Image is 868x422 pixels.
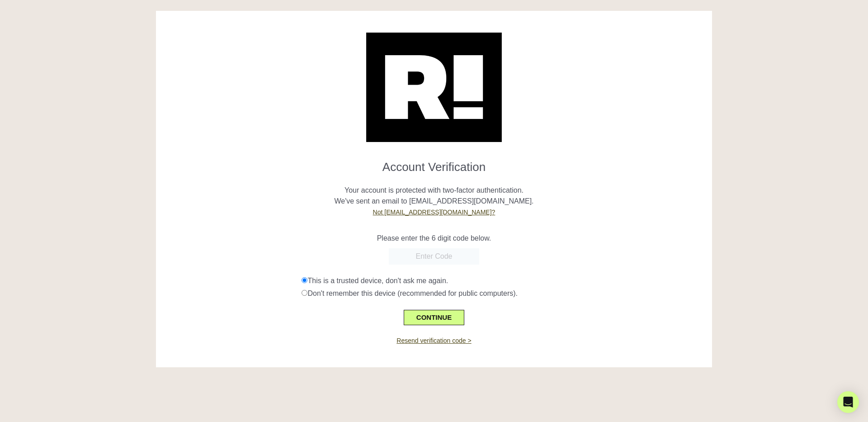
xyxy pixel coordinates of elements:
[373,209,495,216] a: Not [EMAIL_ADDRESS][DOMAIN_NAME]?
[302,288,705,299] div: Don't remember this device (recommended for public computers).
[396,337,471,344] a: Resend verification code >
[389,248,479,265] input: Enter Code
[163,153,705,174] h1: Account Verification
[366,33,502,142] img: Retention.com
[163,174,705,218] p: Your account is protected with two-factor authentication. We've sent an email to [EMAIL_ADDRESS][...
[302,275,705,286] div: This is a trusted device, don't ask me again.
[837,391,859,413] div: Open Intercom Messenger
[163,233,705,244] p: Please enter the 6 digit code below.
[404,310,464,325] button: CONTINUE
